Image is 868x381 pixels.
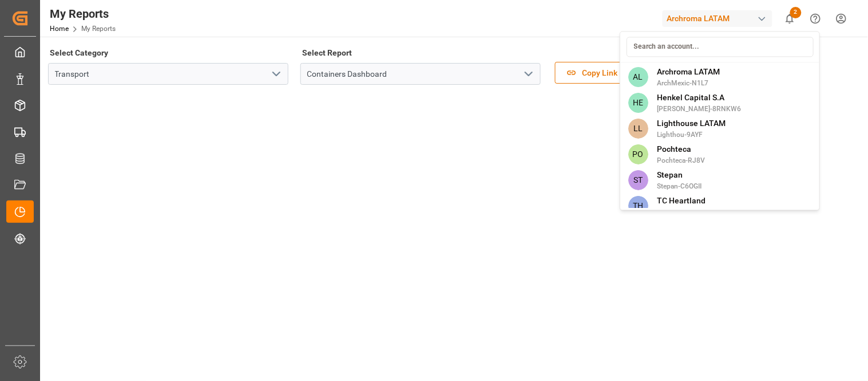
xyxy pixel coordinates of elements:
[657,117,726,129] span: Lighthouse LATAM
[628,93,648,113] span: HE
[657,129,726,140] span: Lighthou-9AYF
[657,169,702,181] span: Stepan
[657,155,706,166] span: Pochteca-RJ8V
[628,119,648,139] span: LL
[628,144,648,164] span: PO
[657,195,716,207] span: TC Heartland
[657,181,702,191] span: Stepan-C6OGII
[657,78,720,88] span: ArchMexic-N1L7
[657,143,706,155] span: Pochteca
[657,207,716,217] span: TCHeartland-LF4M
[627,37,814,57] input: Search an account...
[657,104,742,114] span: [PERSON_NAME]-8RNKW6
[628,67,648,87] span: AL
[628,170,648,190] span: ST
[657,66,720,78] span: Archroma LATAM
[628,196,648,216] span: TH
[657,92,742,104] span: Henkel Capital S.A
